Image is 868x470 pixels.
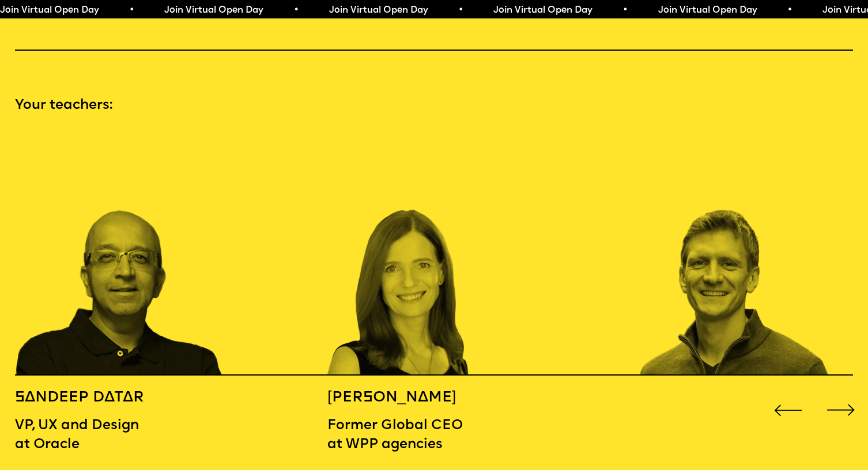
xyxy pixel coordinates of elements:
[771,393,805,427] div: Previous slide
[327,416,484,454] p: Former Global CEO at WPP agencies
[15,416,171,454] p: VP, UX and Design at Oracle
[787,6,792,15] span: •
[327,388,484,407] h5: [PERSON_NAME]
[458,6,463,15] span: •
[15,388,171,407] h5: Sandeep Datar
[15,96,853,115] p: Your teachers:
[15,132,223,376] div: 11 / 16
[622,6,627,15] span: •
[293,6,298,15] span: •
[640,132,848,376] div: 13 / 16
[327,132,535,376] div: 12 / 16
[824,393,858,427] div: Next slide
[129,6,134,15] span: •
